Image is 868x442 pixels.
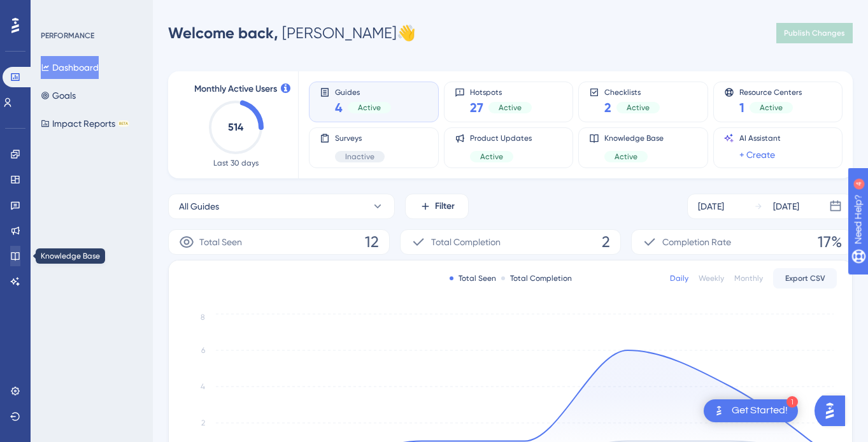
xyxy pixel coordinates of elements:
[698,199,724,214] div: [DATE]
[786,396,798,408] div: 1
[199,234,242,250] span: Total Seen
[118,120,129,127] div: BETA
[784,28,845,38] span: Publish Changes
[776,23,853,43] button: Publish Changes
[734,273,763,283] div: Monthly
[201,346,205,355] tspan: 6
[201,382,205,391] tspan: 4
[41,84,76,107] button: Goals
[345,152,374,162] span: Inactive
[201,313,205,322] tspan: 8
[41,112,129,135] button: Impact ReportsBETA
[194,82,277,97] span: Monthly Active Users
[711,403,727,418] img: launcher-image-alternative-text
[739,147,775,162] a: + Create
[470,133,532,143] span: Product Updates
[773,199,799,214] div: [DATE]
[773,268,837,289] button: Export CSV
[602,232,610,252] span: 2
[732,404,788,418] div: Get Started!
[604,87,660,96] span: Checklists
[760,103,783,113] span: Active
[604,133,664,143] span: Knowledge Base
[662,234,731,250] span: Completion Rate
[470,87,532,96] span: Hotspots
[615,152,637,162] span: Active
[168,24,278,42] span: Welcome back,
[201,418,205,427] tspan: 2
[358,103,381,113] span: Active
[785,273,825,283] span: Export CSV
[435,199,455,214] span: Filter
[480,152,503,162] span: Active
[179,199,219,214] span: All Guides
[335,87,391,96] span: Guides
[168,194,395,219] button: All Guides
[704,399,798,422] div: Open Get Started! checklist, remaining modules: 1
[41,56,99,79] button: Dashboard
[815,392,853,430] iframe: UserGuiding AI Assistant Launcher
[30,3,80,18] span: Need Help?
[627,103,650,113] span: Active
[89,6,92,17] div: 4
[501,273,572,283] div: Total Completion
[739,87,802,96] span: Resource Centers
[450,273,496,283] div: Total Seen
[335,99,343,117] span: 4
[499,103,522,113] span: Active
[431,234,501,250] span: Total Completion
[739,133,781,143] span: AI Assistant
[41,31,94,41] div: PERFORMANCE
[335,133,385,143] span: Surveys
[739,99,744,117] span: 1
[670,273,688,283] div: Daily
[168,23,416,43] div: [PERSON_NAME] 👋
[818,232,842,252] span: 17%
[699,273,724,283] div: Weekly
[405,194,469,219] button: Filter
[470,99,483,117] span: 27
[228,121,244,133] text: 514
[604,99,611,117] span: 2
[365,232,379,252] span: 12
[213,158,259,168] span: Last 30 days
